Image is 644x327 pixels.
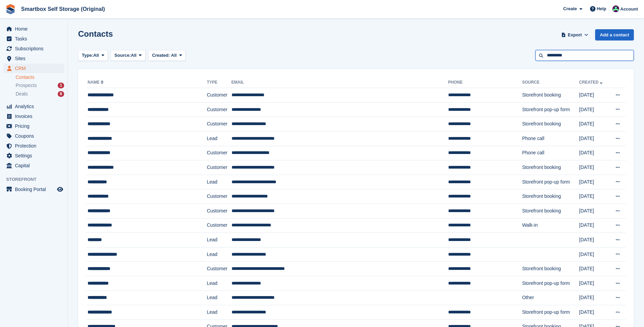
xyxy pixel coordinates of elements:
a: menu [3,151,64,160]
td: Storefront pop-up form [522,276,579,291]
td: Customer [207,88,231,103]
img: Alex Selenitsas [612,5,619,12]
td: [DATE] [579,117,609,132]
span: Capital [15,161,56,170]
button: Source: All [111,50,146,61]
td: Customer [207,160,231,175]
a: menu [3,44,64,53]
td: Other [522,291,579,305]
td: Lead [207,305,231,320]
td: [DATE] [579,262,609,276]
span: Home [15,24,56,34]
td: Storefront pop-up form [522,305,579,320]
span: Help [597,5,606,12]
img: stora-icon-8386f47178a22dfd0bd8f6a31ec36ba5ce8667c1dd55bd0f319d3a0aa187defe.svg [5,4,16,14]
a: Preview store [56,185,64,193]
td: Lead [207,175,231,189]
td: Walk-in [522,218,579,233]
a: menu [3,121,64,131]
span: Analytics [15,102,56,111]
td: Storefront booking [522,189,579,204]
span: Coupons [15,131,56,141]
th: Source [522,77,579,88]
span: Invoices [15,111,56,121]
button: Export [560,29,590,40]
span: Tasks [15,34,56,44]
th: Phone [448,77,522,88]
td: [DATE] [579,305,609,320]
span: Sites [15,54,56,63]
span: Booking Portal [15,185,56,194]
span: Storefront [6,176,68,183]
a: menu [3,54,64,63]
span: Subscriptions [15,44,56,53]
td: [DATE] [579,247,609,262]
span: Account [620,6,638,13]
a: menu [3,161,64,170]
td: Customer [207,262,231,276]
td: [DATE] [579,160,609,175]
div: 1 [58,83,64,88]
td: Lead [207,233,231,247]
td: [DATE] [579,291,609,305]
span: Pricing [15,121,56,131]
a: Deals 6 [16,90,64,98]
span: Create [563,5,577,12]
td: [DATE] [579,189,609,204]
a: menu [3,102,64,111]
td: Phone call [522,131,579,146]
a: menu [3,34,64,44]
td: Lead [207,131,231,146]
span: Source: [114,52,131,59]
td: Customer [207,218,231,233]
span: Export [568,32,582,38]
span: Settings [15,151,56,160]
a: Name [88,80,105,85]
td: [DATE] [579,102,609,117]
th: Type [207,77,231,88]
a: menu [3,24,64,34]
td: [DATE] [579,218,609,233]
span: All [93,52,99,59]
div: 6 [58,91,64,97]
td: Customer [207,102,231,117]
h1: Contacts [78,29,113,38]
td: Lead [207,276,231,291]
a: menu [3,141,64,151]
td: Customer [207,146,231,160]
td: [DATE] [579,88,609,103]
a: Contacts [16,74,64,81]
span: All [131,52,137,59]
a: Smartbox Self Storage (Original) [18,3,108,15]
td: Customer [207,117,231,132]
a: Created [579,80,604,85]
th: Email [232,77,448,88]
a: menu [3,185,64,194]
span: Deals [16,91,28,97]
a: menu [3,111,64,121]
td: Customer [207,204,231,218]
a: Prospects 1 [16,82,64,89]
td: Storefront booking [522,262,579,276]
td: [DATE] [579,131,609,146]
a: menu [3,64,64,73]
td: Storefront booking [522,117,579,132]
td: Lead [207,291,231,305]
td: Lead [207,247,231,262]
a: menu [3,131,64,141]
span: Prospects [16,82,37,89]
span: All [171,53,177,58]
td: [DATE] [579,276,609,291]
span: Protection [15,141,56,151]
td: [DATE] [579,204,609,218]
span: Type: [82,52,93,59]
td: [DATE] [579,175,609,189]
span: Created: [152,53,170,58]
td: Customer [207,189,231,204]
td: [DATE] [579,146,609,160]
td: Storefront booking [522,204,579,218]
td: Storefront pop-up form [522,102,579,117]
button: Created: All [148,50,186,61]
td: Phone call [522,146,579,160]
td: [DATE] [579,233,609,247]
